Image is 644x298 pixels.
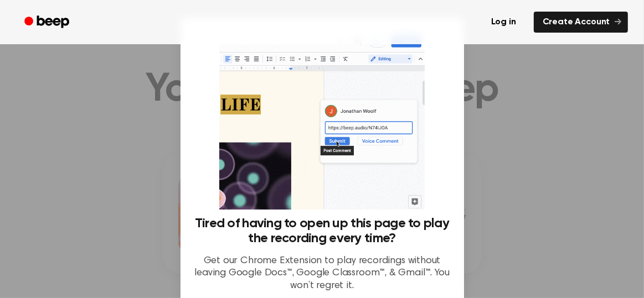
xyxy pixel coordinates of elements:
[194,216,451,246] h3: Tired of having to open up this page to play the recording every time?
[194,255,451,292] p: Get our Chrome Extension to play recordings without leaving Google Docs™, Google Classroom™, & Gm...
[534,12,628,33] a: Create Account
[480,9,527,35] a: Log in
[17,12,79,33] a: Beep
[219,31,425,210] img: Beep extension in action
